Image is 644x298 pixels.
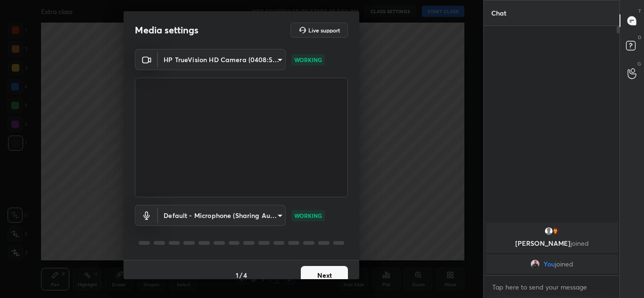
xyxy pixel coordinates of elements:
[484,0,514,25] p: Chat
[294,211,322,220] p: WORKING
[301,266,348,285] button: Next
[492,240,612,247] p: [PERSON_NAME]
[638,34,641,41] p: D
[484,221,620,275] div: grid
[555,260,573,268] span: joined
[308,27,340,33] h5: Live support
[239,270,242,280] h4: /
[570,239,588,248] span: joined
[158,49,286,70] div: HP TrueVision HD Camera (0408:5365)
[243,270,247,280] h4: 4
[550,226,560,236] img: 57fa73ed9ffb438299f8b0b7168da4d1.jpg
[236,270,239,280] h4: 1
[544,260,555,268] span: You
[158,205,286,226] div: HP TrueVision HD Camera (0408:5365)
[638,8,641,15] p: T
[530,259,540,269] img: 5e7d78be74424a93b69e3b6a16e44824.jpg
[294,56,322,64] p: WORKING
[637,60,641,67] p: G
[135,24,198,36] h2: Media settings
[544,226,553,236] img: default.png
